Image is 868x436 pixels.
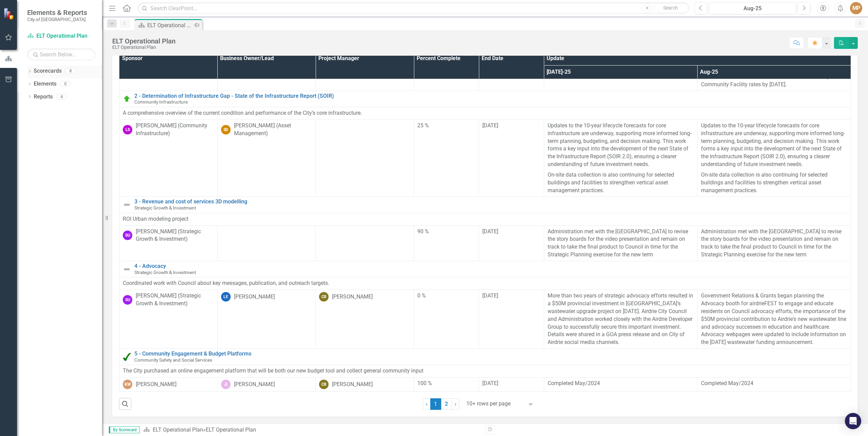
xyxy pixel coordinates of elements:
td: Double-Click to Edit [316,378,414,392]
div: 0 % [417,292,475,300]
div: [PERSON_NAME] [234,293,275,301]
div: [PERSON_NAME] (Strategic Growth & Investment) [136,292,214,308]
p: More than two years of strategic advocacy efforts resulted in a $50M provincial investment in [GE... [548,292,694,346]
div: CR [319,380,329,389]
span: › [455,401,456,407]
span: Community Infrastructure [134,99,188,105]
div: ELT Operational Plan [147,21,192,30]
div: SD [221,125,231,134]
div: LE [221,292,231,302]
div: SU [123,231,132,240]
a: Elements [34,80,56,88]
td: Double-Click to Edit [479,378,544,392]
img: ClearPoint Strategy [3,7,15,19]
img: Completed [123,353,131,361]
input: Search Below... [27,49,95,60]
span: 1 [430,398,441,410]
a: ELT Operational Plan [153,426,203,433]
div: ELT Operational Plan [206,426,256,433]
p: Government Relations & Grants began planning the Advocacy booth for airdrieFEST to engage and edu... [701,292,847,346]
div: 8 [65,68,76,74]
button: Search [654,3,688,13]
img: Not Defined [123,265,131,273]
p: On-site data collection is also continuing for selected buildings and facilities to strengthen ve... [701,170,847,195]
a: Reports [34,93,53,101]
a: 5 - Community Engagement & Budget Platforms [134,351,847,357]
span: By Scorecard [109,426,140,433]
small: City of [GEOGRAPHIC_DATA] [27,17,87,22]
div: » [143,426,480,434]
p: Administration met with the [GEOGRAPHIC_DATA] to revise the story boards for the video presentati... [701,228,847,259]
div: KW [123,380,132,389]
div: ELT Operational Plan [112,45,176,50]
a: 2 - Determination of Infrastructure Gap - State of the Infrastructure Report (SOIR) [134,93,847,99]
input: Search ClearPoint... [138,2,689,14]
span: [DATE] [482,228,498,235]
p: On-site data collection is also continuing for selected buildings and facilities to strengthen ve... [548,170,694,195]
a: 3 - Revenue and cost of services 3D modelling [134,199,847,205]
span: ROI Urban modeling project [123,216,188,222]
div: [PERSON_NAME] [136,381,177,388]
td: Double-Click to Edit [217,378,316,392]
div: Aug-25 [712,4,794,13]
div: [PERSON_NAME] (Strategic Growth & Investment) [136,228,214,243]
div: 25 % [417,122,475,130]
td: Double-Click to Edit [119,365,851,378]
p: Updates to the 10-year lifecycle forecasts for core infrastructure are underway, supporting more ... [548,122,694,170]
span: [DATE] [482,122,498,129]
div: [PERSON_NAME] (Community Infrastructure) [136,122,214,138]
img: Not Defined [123,201,131,209]
a: Scorecards [34,67,62,75]
div: JI [221,380,231,389]
td: Double-Click to Edit [697,378,851,392]
span: Search [663,5,678,11]
div: [PERSON_NAME] [332,381,373,388]
div: ELT Operational Plan [112,37,176,45]
div: 90 % [417,228,475,236]
span: A comprehensive overview of the current condition and performance of the City’s core infrastructure. [123,110,362,116]
span: ‹ [426,401,428,407]
p: Completed May/2024 [701,380,847,387]
p: Completed May/2024 [548,380,694,387]
span: [DATE] [482,380,498,386]
div: SU [123,295,132,305]
div: 4 [56,94,67,99]
div: Open Intercom Messenger [845,413,861,429]
div: [PERSON_NAME] (Asset Management) [234,122,312,138]
div: CR [319,292,329,302]
span: Strategic Growth & Investment [134,270,196,275]
a: 4 - Advocacy [134,263,847,269]
a: ELT Operational Plan [27,32,95,40]
td: Double-Click to Edit [119,378,218,392]
td: Double-Click to Edit [544,378,697,392]
span: [DATE] [482,292,498,299]
div: 0 [60,81,71,87]
div: LS [123,125,132,134]
div: 100 % [417,380,475,387]
a: 2 [441,398,452,410]
span: Strategic Growth & Investment [134,205,196,211]
div: [PERSON_NAME] [332,293,373,301]
button: Aug-25 [709,2,796,14]
img: On Target [123,95,131,103]
td: Double-Click to Edit Right Click for Context Menu [119,349,851,365]
p: Updates to the 10-year lifecycle forecasts for core infrastructure are underway, supporting more ... [701,122,847,170]
span: Community Safety and Social Services [134,357,212,363]
p: Administration met with the [GEOGRAPHIC_DATA] to revise the story boards for the video presentati... [548,228,694,259]
span: The City purchased an online engagement platform that will be both our new budget tool and collec... [123,367,423,374]
span: Elements & Reports [27,8,87,17]
span: Coordinated work with Council about key messages, publication, and outreach targets. [123,280,329,286]
div: [PERSON_NAME] [234,381,275,388]
td: Double-Click to Edit [414,378,479,392]
button: MP [850,2,862,14]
